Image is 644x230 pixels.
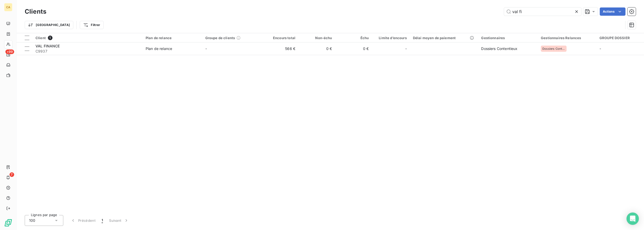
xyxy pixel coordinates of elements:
[599,46,601,51] span: -
[25,7,46,16] h3: Clients
[4,3,12,11] div: CA
[504,7,581,16] input: Rechercher
[80,21,103,29] button: Filtrer
[5,49,14,54] span: +99
[541,36,593,40] div: Gestionnaires Relances
[338,36,369,40] div: Échu
[481,46,517,51] span: Dossiers Contentieux
[10,172,14,177] span: 7
[302,36,332,40] div: Non-échu
[600,7,625,16] button: Actions
[25,21,73,29] button: [GEOGRAPHIC_DATA]
[298,42,335,55] td: 0 €
[106,215,132,226] button: Suivant
[481,36,535,40] div: Gestionnaires
[99,215,106,226] button: 1
[265,36,295,40] div: Encours total
[4,50,12,59] a: +99
[599,36,641,40] div: GROUPE DOSSIER
[67,215,99,226] button: Précédent
[375,36,407,40] div: Limite d’encours
[36,36,46,40] span: Client
[542,47,565,50] span: Dossiers Contentieux
[4,219,12,227] img: Logo LeanPay
[205,36,235,40] span: Groupe de clients
[102,218,103,223] span: 1
[36,44,60,48] span: VAL FINANCE
[29,218,35,223] span: 100
[335,42,372,55] td: 0 €
[262,42,298,55] td: 566 €
[405,46,407,51] span: -
[627,212,639,225] div: Open Intercom Messenger
[36,49,139,54] span: C9937
[146,36,199,40] div: Plan de relance
[146,46,172,51] div: Plan de relance
[413,36,475,40] div: Délai moyen de paiement
[205,46,207,51] span: -
[48,36,52,40] span: 1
